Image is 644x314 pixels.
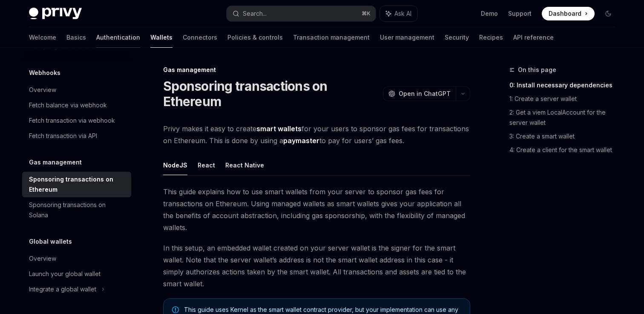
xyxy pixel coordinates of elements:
[163,123,470,147] span: Privy makes it easy to create for your users to sponsor gas fees for transactions on Ethereum. Th...
[163,155,187,175] button: NodeJS
[481,9,498,18] a: Demo
[394,9,411,18] span: Ask AI
[163,78,379,109] h1: Sponsoring transactions on Ethereum
[29,254,56,264] div: Overview
[380,6,417,21] button: Ask AI
[29,100,107,110] div: Fetch balance via webhook
[29,157,82,167] h5: Gas management
[172,306,179,313] svg: Note
[509,78,622,92] a: 0: Install necessary dependencies
[243,9,267,19] div: Search...
[549,9,581,18] span: Dashboard
[22,172,131,197] a: Sponsoring transactions on Ethereum
[22,197,131,223] a: Sponsoring transactions on Solana
[29,174,126,195] div: Sponsoring transactions on Ethereum
[29,85,56,95] div: Overview
[518,65,556,75] span: On this page
[183,27,217,48] a: Connectors
[29,115,115,126] div: Fetch transaction via webhook
[22,113,131,128] a: Fetch transaction via webhook
[22,251,131,266] a: Overview
[509,130,622,143] a: 3: Create a smart wallet
[542,7,595,20] a: Dashboard
[29,131,97,141] div: Fetch transaction via API
[227,27,283,48] a: Policies & controls
[29,236,72,247] h5: Global wallets
[225,155,264,175] button: React Native
[362,10,371,17] span: ⌘ K
[29,68,60,78] h5: Webhooks
[256,124,302,133] strong: smart wallets
[163,66,470,74] div: Gas management
[22,128,131,144] a: Fetch transaction via API
[163,186,470,233] span: This guide explains how to use smart wallets from your server to sponsor gas fees for transaction...
[150,27,172,48] a: Wallets
[293,27,370,48] a: Transaction management
[29,8,82,20] img: dark logo
[445,27,469,48] a: Security
[29,284,96,294] div: Integrate a global wallet
[509,106,622,130] a: 2: Get a viem LocalAccount for the server wallet
[29,27,56,48] a: Welcome
[22,98,131,113] a: Fetch balance via webhook
[29,269,101,279] div: Launch your global wallet
[22,266,131,282] a: Launch your global wallet
[96,27,140,48] a: Authentication
[163,242,470,290] span: In this setup, an embedded wallet created on your server wallet is the signer for the smart walle...
[227,6,376,21] button: Search...⌘K
[380,27,434,48] a: User management
[508,9,532,18] a: Support
[29,200,126,220] div: Sponsoring transactions on Solana
[383,86,456,101] button: Open in ChatGPT
[66,27,86,48] a: Basics
[509,143,622,157] a: 4: Create a client for the smart wallet
[513,27,554,48] a: API reference
[509,92,622,106] a: 1: Create a server wallet
[479,27,503,48] a: Recipes
[283,136,319,145] a: paymaster
[601,7,615,20] button: Toggle dark mode
[198,155,215,175] button: React
[22,82,131,98] a: Overview
[399,89,451,98] span: Open in ChatGPT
